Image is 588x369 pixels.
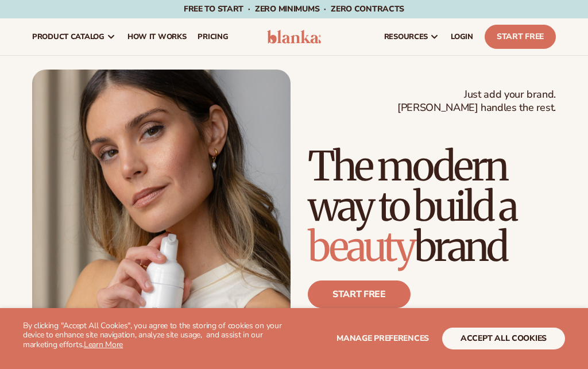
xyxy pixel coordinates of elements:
[267,30,320,44] img: logo
[184,3,404,14] span: Free to start · ZERO minimums · ZERO contracts
[336,328,429,349] button: Manage preferences
[384,32,428,41] span: resources
[192,18,234,55] a: pricing
[308,280,411,308] a: Start free
[122,18,192,55] a: How It Works
[198,32,228,41] span: pricing
[442,328,565,349] button: accept all cookies
[308,146,556,267] h1: The modern way to build a brand
[397,88,556,115] span: Just add your brand. [PERSON_NAME] handles the rest.
[308,221,414,272] span: beauty
[378,18,445,55] a: resources
[32,32,105,41] span: product catalog
[445,18,479,55] a: LOGIN
[127,32,187,41] span: How It Works
[84,339,123,350] a: Learn More
[451,32,473,41] span: LOGIN
[336,333,429,344] span: Manage preferences
[26,18,122,55] a: product catalog
[485,25,556,49] a: Start Free
[23,321,294,350] p: By clicking "Accept All Cookies", you agree to the storing of cookies on your device to enhance s...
